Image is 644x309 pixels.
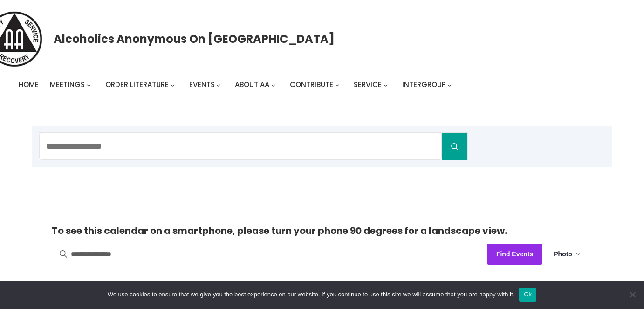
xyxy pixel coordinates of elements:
[19,78,39,91] a: Home
[189,80,215,89] span: Events
[384,83,388,87] button: Service submenu
[235,78,269,91] a: About AA
[628,290,637,299] span: No
[487,244,542,265] button: Find Events
[50,78,85,91] a: Meetings
[189,78,215,91] a: Events
[542,239,592,269] button: Photo
[402,78,446,91] a: Intergroup
[554,249,572,260] span: Photo
[594,106,612,124] button: 0 items in cart, total price of $0.00
[447,83,452,87] button: Intergroup submenu
[560,103,583,126] a: Login
[19,80,39,89] span: Home
[354,78,382,91] a: Service
[171,83,175,87] button: Order Literature submenu
[216,83,220,87] button: Events submenu
[108,290,514,299] span: We use cookies to ensure that we give you the best experience on our website. If you continue to ...
[52,224,507,237] strong: To see this calendar on a smartphone, please turn your phone 90 degrees for a landscape view.
[519,288,536,302] button: Ok
[290,80,333,89] span: Contribute
[354,80,382,89] span: Service
[442,133,467,160] button: Search
[52,240,487,269] input: Enter Keyword. Search for events by Keyword.
[290,78,333,91] a: Contribute
[271,83,275,87] button: About AA submenu
[105,80,169,89] span: Order Literature
[235,80,269,89] span: About AA
[54,29,335,49] a: Alcoholics Anonymous on [GEOGRAPHIC_DATA]
[19,78,455,91] nav: Intergroup
[402,80,446,89] span: Intergroup
[335,83,339,87] button: Contribute submenu
[87,83,91,87] button: Meetings submenu
[50,80,85,89] span: Meetings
